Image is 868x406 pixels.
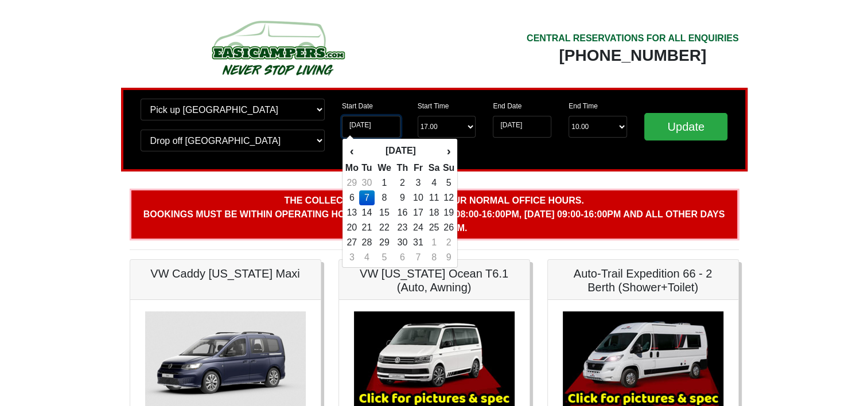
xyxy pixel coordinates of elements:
[359,161,375,175] th: Tu
[342,101,373,111] label: Start Date
[394,235,411,250] td: 30
[411,205,426,220] td: 17
[375,175,394,190] td: 1
[411,220,426,235] td: 24
[411,250,426,265] td: 7
[359,175,375,190] td: 30
[375,235,394,250] td: 29
[442,250,455,265] td: 9
[411,161,426,175] th: Fr
[342,116,400,138] input: Start Date
[426,161,442,175] th: Sa
[559,267,727,294] h5: Auto-Trail Expedition 66 - 2 Berth (Shower+Toilet)
[345,205,359,220] td: 13
[411,175,426,190] td: 3
[375,205,394,220] td: 15
[345,190,359,205] td: 6
[394,250,411,265] td: 6
[442,190,455,205] td: 12
[143,196,725,233] b: The collection time is outside our normal office hours. Bookings must be within operating hours w...
[527,32,739,45] div: CENTRAL RESERVATIONS FOR ALL ENQUIRIES
[442,205,455,220] td: 19
[493,101,521,111] label: End Date
[394,161,411,175] th: Th
[345,161,359,175] th: Mo
[442,141,455,161] th: ›
[644,113,728,140] input: Update
[426,220,442,235] td: 25
[394,190,411,205] td: 9
[359,141,442,161] th: [DATE]
[351,267,518,294] h5: VW [US_STATE] Ocean T6.1 (Auto, Awning)
[345,175,359,190] td: 29
[169,16,387,79] img: campers-checkout-logo.png
[442,235,455,250] td: 2
[375,220,394,235] td: 22
[359,235,375,250] td: 28
[345,250,359,265] td: 3
[359,205,375,220] td: 14
[426,235,442,250] td: 1
[345,141,359,161] th: ‹
[359,220,375,235] td: 21
[375,190,394,205] td: 8
[394,205,411,220] td: 16
[493,116,551,138] input: Return Date
[426,250,442,265] td: 8
[411,235,426,250] td: 31
[569,101,598,111] label: End Time
[418,101,449,111] label: Start Time
[345,235,359,250] td: 27
[442,161,455,175] th: Su
[411,190,426,205] td: 10
[442,175,455,190] td: 5
[375,161,394,175] th: We
[426,190,442,205] td: 11
[442,220,455,235] td: 26
[527,45,739,66] div: [PHONE_NUMBER]
[345,220,359,235] td: 20
[426,175,442,190] td: 4
[142,267,309,280] h5: VW Caddy [US_STATE] Maxi
[426,205,442,220] td: 18
[359,190,375,205] td: 7
[359,250,375,265] td: 4
[375,250,394,265] td: 5
[394,175,411,190] td: 2
[394,220,411,235] td: 23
